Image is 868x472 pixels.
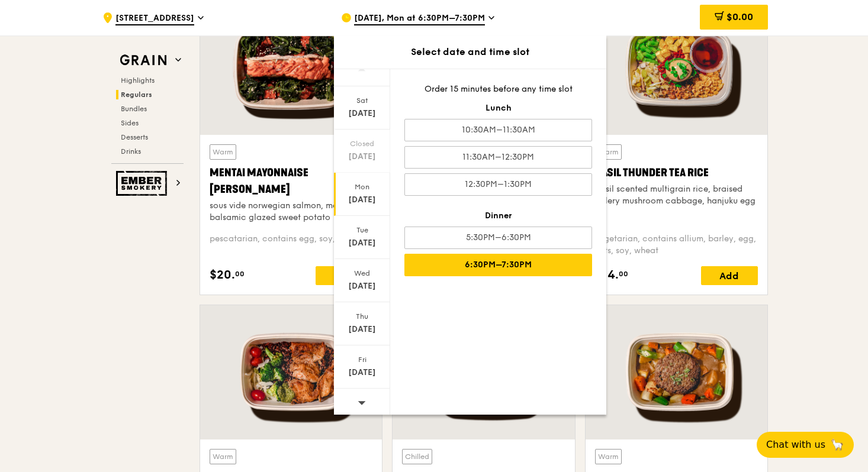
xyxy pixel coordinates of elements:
span: Regulars [121,90,152,99]
div: Order 15 minutes before any time slot [404,83,592,95]
span: $0.00 [726,11,753,22]
div: Sat [336,96,388,105]
span: $14. [595,266,619,284]
div: Mon [336,182,388,192]
div: Basil Thunder Tea Rice [595,164,758,181]
div: Lunch [404,102,592,114]
span: $20. [210,266,235,284]
div: Select date and time slot [334,45,606,59]
span: Drinks [121,147,141,156]
img: Grain web logo [116,50,171,71]
div: [DATE] [336,151,388,163]
span: Desserts [121,133,148,141]
button: Chat with us🦙 [757,432,854,458]
div: [DATE] [336,324,388,335]
div: Add [701,266,758,285]
div: 6:30PM–7:30PM [404,254,592,276]
div: 11:30AM–12:30PM [404,146,592,169]
div: [DATE] [336,237,388,249]
div: 12:30PM–1:30PM [404,173,592,196]
span: Sides [121,119,139,127]
div: Mentai Mayonnaise [PERSON_NAME] [210,164,372,198]
div: Warm [210,449,236,464]
div: [DATE] [336,108,388,119]
div: Warm [595,144,622,160]
div: 5:30PM–6:30PM [404,227,592,249]
span: [DATE], Mon at 6:30PM–7:30PM [354,12,485,25]
div: [DATE] [336,367,388,379]
div: Chilled [402,449,432,464]
div: Fri [336,355,388,364]
div: Warm [595,449,622,464]
div: Closed [336,139,388,148]
div: Warm [210,144,236,160]
span: Bundles [121,105,147,113]
div: [DATE] [336,280,388,292]
span: [STREET_ADDRESS] [115,12,194,25]
span: 00 [619,269,628,279]
span: Chat with us [766,438,825,452]
div: sous vide norwegian salmon, mentaiko, balsamic glazed sweet potato [210,200,372,224]
span: Highlights [121,76,155,85]
div: pescatarian, contains egg, soy, wheat [210,233,372,257]
div: Add [316,266,372,285]
div: Wed [336,269,388,278]
span: 00 [235,269,245,279]
div: Thu [336,312,388,321]
img: Ember Smokery web logo [116,171,171,196]
div: basil scented multigrain rice, braised celery mushroom cabbage, hanjuku egg [595,183,758,207]
div: [DATE] [336,194,388,206]
div: Dinner [404,210,592,222]
div: vegetarian, contains allium, barley, egg, nuts, soy, wheat [595,233,758,257]
span: 🦙 [830,438,844,452]
div: 10:30AM–11:30AM [404,119,592,141]
div: Tue [336,225,388,235]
